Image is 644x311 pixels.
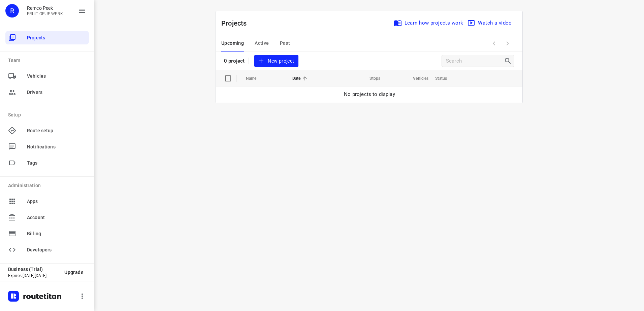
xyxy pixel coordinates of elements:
[258,57,294,65] span: New project
[5,211,89,224] div: Account
[361,74,380,82] span: Stops
[59,266,89,278] button: Upgrade
[446,56,504,66] input: Search projects
[8,111,89,118] p: Setup
[27,89,86,96] span: Drivers
[5,31,89,44] div: Projects
[27,5,63,11] p: Remco Peek
[5,243,89,256] div: Developers
[5,124,89,137] div: Route setup
[504,57,514,65] div: Search
[404,74,428,82] span: Vehicles
[27,214,86,221] span: Account
[224,58,245,64] p: 0 project
[27,34,86,41] span: Projects
[501,37,514,50] span: Next Page
[254,55,298,67] button: New project
[5,156,89,170] div: Tags
[5,4,19,18] div: R
[435,74,456,82] span: Status
[27,160,86,167] span: Tags
[5,227,89,240] div: Billing
[5,195,89,208] div: Apps
[255,39,269,47] span: Active
[27,246,86,253] span: Developers
[27,230,86,237] span: Billing
[64,270,84,275] span: Upgrade
[292,74,310,82] span: Date
[27,11,63,16] p: FRUIT OP JE WERK
[8,267,59,272] p: Business (Trial)
[27,73,86,80] span: Vehicles
[487,37,501,50] span: Previous Page
[8,57,89,64] p: Team
[280,39,290,47] span: Past
[27,127,86,134] span: Route setup
[221,18,252,28] p: Projects
[221,39,244,47] span: Upcoming
[5,140,89,153] div: Notifications
[8,182,89,189] p: Administration
[246,74,265,82] span: Name
[8,273,59,278] p: Expires [DATE][DATE]
[5,85,89,99] div: Drivers
[27,143,86,150] span: Notifications
[5,69,89,83] div: Vehicles
[27,198,86,205] span: Apps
